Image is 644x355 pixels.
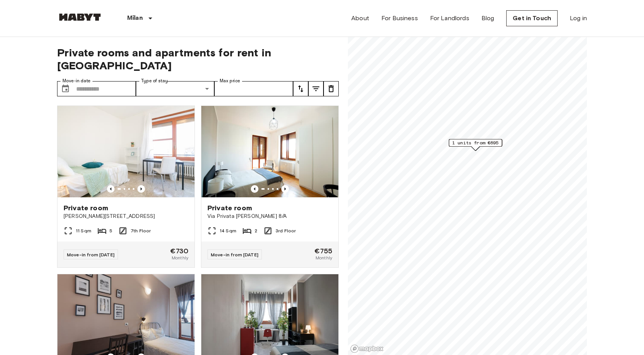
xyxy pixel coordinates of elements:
[110,227,112,234] span: 5
[57,106,195,268] a: Marketing picture of unit IT-14-048-001-03HPrevious imagePrevious imagePrivate room[PERSON_NAME][...
[127,14,143,23] p: Milan
[172,254,188,261] span: Monthly
[276,227,296,234] span: 3rd Floor
[58,81,73,96] button: Choose date
[64,213,188,220] span: [PERSON_NAME][STREET_ADDRESS]
[141,78,168,84] label: Type of stay
[76,227,91,234] span: 11 Sqm
[64,203,108,213] span: Private room
[207,213,332,220] span: Via Privata [PERSON_NAME] 8/A
[481,14,494,23] a: Blog
[293,81,308,96] button: tune
[281,185,289,193] button: Previous image
[220,227,236,234] span: 14 Sqm
[57,13,103,21] img: Habyt
[57,46,339,72] span: Private rooms and apartments for rent in [GEOGRAPHIC_DATA]
[67,252,115,257] span: Move-in from [DATE]
[506,10,558,26] a: Get in Touch
[324,81,339,96] button: tune
[255,227,257,234] span: 2
[316,254,332,261] span: Monthly
[251,185,258,193] button: Previous image
[201,106,339,268] a: Marketing picture of unit IT-14-055-010-002HPrevious imagePrevious imagePrivate roomVia Privata [...
[351,14,369,23] a: About
[62,78,91,84] label: Move-in date
[381,14,418,23] a: For Business
[107,185,115,193] button: Previous image
[452,139,499,146] span: 1 units from €695
[314,248,332,254] span: €755
[57,106,194,197] img: Marketing picture of unit IT-14-048-001-03H
[220,78,240,84] label: Max price
[137,185,145,193] button: Previous image
[201,106,338,197] img: Marketing picture of unit IT-14-055-010-002H
[211,252,258,257] span: Move-in from [DATE]
[131,227,151,234] span: 7th Floor
[449,139,502,151] div: Map marker
[308,81,324,96] button: tune
[570,14,587,23] a: Log in
[350,344,384,353] a: Mapbox logo
[170,248,188,254] span: €730
[430,14,469,23] a: For Landlords
[207,203,252,213] span: Private room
